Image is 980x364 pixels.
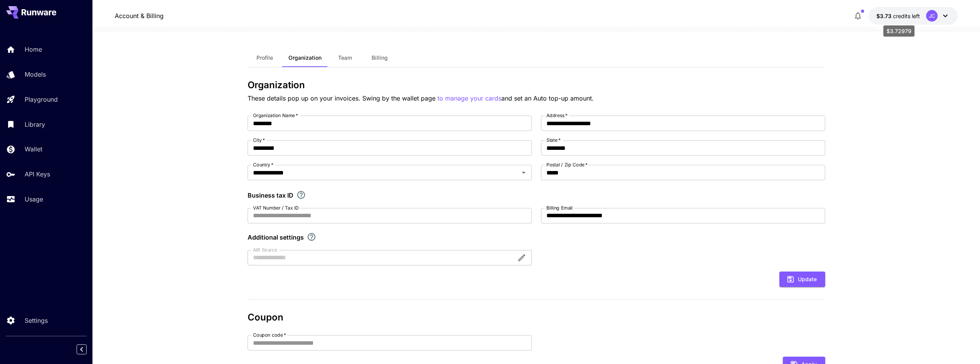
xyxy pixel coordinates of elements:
[115,11,164,20] nav: breadcrumb
[248,312,825,323] h3: Coupon
[253,112,298,119] label: Organization Name
[248,191,293,200] p: Business tax ID
[876,12,920,20] div: $3.72979
[501,94,594,102] span: and set an Auto top-up amount.
[307,232,316,242] svg: Explore additional customization settings
[288,54,322,61] span: Organization
[25,45,42,54] p: Home
[25,169,50,179] p: API Keys
[926,10,938,22] div: JC
[253,161,273,168] label: Country
[253,137,265,143] label: City
[779,272,825,287] button: Update
[256,54,273,61] span: Profile
[25,195,43,204] p: Usage
[437,94,501,103] button: to manage your cards
[876,13,893,19] span: $3.73
[248,233,304,242] p: Additional settings
[338,54,352,61] span: Team
[25,70,46,79] p: Models
[25,144,42,154] p: Wallet
[253,205,299,211] label: VAT Number / Tax ID
[546,112,568,119] label: Address
[546,161,588,168] label: Postal / Zip Code
[248,80,825,91] h3: Organization
[82,342,92,356] div: Collapse sidebar
[77,344,87,354] button: Collapse sidebar
[546,137,561,143] label: State
[883,25,915,37] div: $3.72979
[372,54,388,61] span: Billing
[869,7,958,25] button: $3.72979JC
[518,167,529,178] button: Open
[25,95,58,104] p: Playground
[893,13,920,19] span: credits left
[297,190,306,200] svg: If you are a business tax registrant, please enter your business tax ID here.
[253,332,286,338] label: Coupon code
[25,120,45,129] p: Library
[546,205,573,211] label: Billing Email
[115,11,164,20] a: Account & Billing
[25,316,48,325] p: Settings
[253,247,277,253] label: AIR Source
[248,94,437,102] span: These details pop up on your invoices. Swing by the wallet page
